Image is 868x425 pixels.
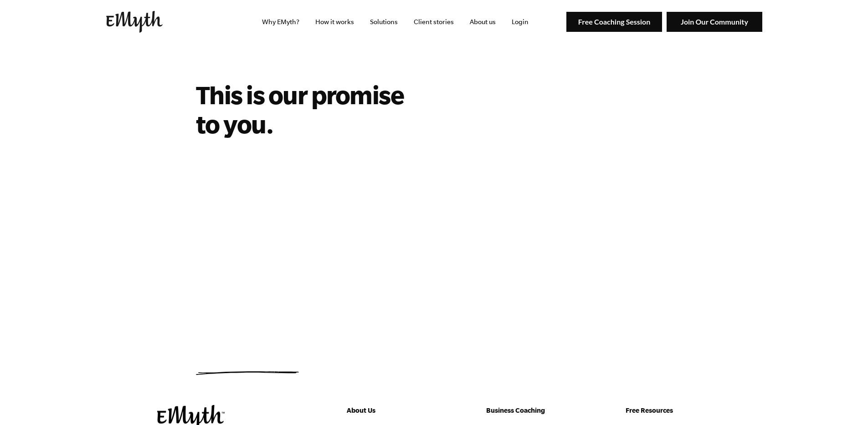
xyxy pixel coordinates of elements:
img: Free Coaching Session [566,12,662,32]
h5: About Us [347,405,432,416]
h2: This is our promise to you. [196,80,465,138]
img: EMyth [106,11,163,33]
img: Join Our Community [667,12,762,32]
h5: Business Coaching [486,405,572,416]
iframe: HubSpot Video [196,161,478,320]
h5: Free Resources [626,405,711,416]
